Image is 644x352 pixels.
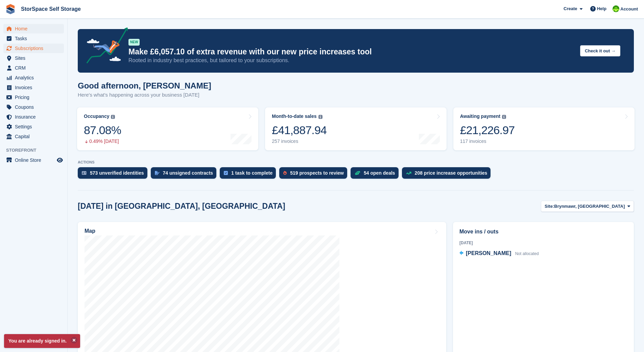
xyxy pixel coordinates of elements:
[6,147,67,154] span: Storefront
[78,160,634,165] p: ACTIONS
[15,53,55,63] span: Sites
[3,73,64,82] a: menu
[515,251,539,256] span: Not allocated
[406,172,411,175] img: price_increase_opportunities-93ffe204e8149a01c8c9dc8f82e8f89637d9d84a8eef4429ea346261dce0b2c0.svg
[3,34,64,43] a: menu
[402,167,494,182] a: 208 price increase opportunities
[580,45,620,56] button: Check it out →
[283,171,287,175] img: prospect-51fa495bee0391a8d652442698ab0144808aea92771e9ea1ae160a38d050c398.svg
[541,201,634,212] button: Site: Brynmawr, [GEOGRAPHIC_DATA]
[78,202,285,211] h2: [DATE] in [GEOGRAPHIC_DATA], [GEOGRAPHIC_DATA]
[111,115,115,119] img: icon-info-grey-7440780725fd019a000dd9b08b2336e03edf1995a4989e88bcd33f0948082b44.svg
[56,156,64,164] a: Preview store
[265,107,446,150] a: Month-to-date sales £41,887.94 257 invoices
[3,24,64,33] a: menu
[460,139,515,144] div: 117 invoices
[4,334,80,348] p: You are already signed in.
[15,155,55,165] span: Online Store
[18,3,84,15] a: StorSpace Self Storage
[272,123,327,137] div: £41,887.94
[85,228,95,234] h2: Map
[460,114,501,119] div: Awaiting payment
[155,171,160,175] img: contract_signature_icon-13c848040528278c33f63329250d36e43548de30e8caae1d1a13099fd9432cc5.svg
[3,63,64,73] a: menu
[564,5,577,12] span: Create
[415,170,487,176] div: 208 price increase opportunities
[318,115,323,119] img: icon-info-grey-7440780725fd019a000dd9b08b2336e03edf1995a4989e88bcd33f0948082b44.svg
[272,114,316,119] div: Month-to-date sales
[78,91,211,99] p: Here's what's happening across your business [DATE]
[78,167,151,182] a: 573 unverified identities
[84,114,109,119] div: Occupancy
[15,122,55,131] span: Settings
[351,167,402,182] a: 54 open deals
[545,203,554,210] span: Site:
[128,57,575,64] p: Rooted in industry best practices, but tailored to your subscriptions.
[15,83,55,92] span: Invoices
[279,167,351,182] a: 519 prospects to review
[84,139,121,144] div: 0.49% [DATE]
[3,102,64,112] a: menu
[3,83,64,92] a: menu
[620,6,638,12] span: Account
[290,170,344,176] div: 519 prospects to review
[272,139,327,144] div: 257 invoices
[15,112,55,122] span: Insurance
[3,93,64,102] a: menu
[15,63,55,73] span: CRM
[466,250,511,256] span: [PERSON_NAME]
[554,203,625,210] span: Brynmawr, [GEOGRAPHIC_DATA]
[128,39,140,46] div: NEW
[3,132,64,141] a: menu
[15,34,55,43] span: Tasks
[459,249,539,258] a: [PERSON_NAME] Not allocated
[3,155,64,165] a: menu
[82,171,87,175] img: verify_identity-adf6edd0f0f0b5bbfe63781bf79b02c33cf7c696d77639b501bdc392416b5a36.svg
[5,4,16,14] img: stora-icon-8386f47178a22dfd0bd8f6a31ec36ba5ce8667c1dd55bd0f319d3a0aa187defe.svg
[597,5,606,12] span: Help
[459,228,627,236] h2: Move ins / outs
[151,167,220,182] a: 74 unsigned contracts
[15,73,55,82] span: Analytics
[15,132,55,141] span: Capital
[90,170,144,176] div: 573 unverified identities
[84,123,121,137] div: 87.08%
[3,112,64,122] a: menu
[459,240,627,246] div: [DATE]
[460,123,515,137] div: £21,226.97
[3,53,64,63] a: menu
[15,93,55,102] span: Pricing
[78,81,211,90] h1: Good afternoon, [PERSON_NAME]
[231,170,272,176] div: 1 task to complete
[81,27,128,66] img: price-adjustments-announcement-icon-8257ccfd72463d97f412b2fc003d46551f7dbcb40ab6d574587a9cd5c0d94...
[15,44,55,53] span: Subscriptions
[3,44,64,53] a: menu
[15,102,55,112] span: Coupons
[15,24,55,33] span: Home
[77,107,258,150] a: Occupancy 87.08% 0.49% [DATE]
[128,47,575,57] p: Make £6,057.10 of extra revenue with our new price increases tool
[3,122,64,131] a: menu
[613,5,619,12] img: paul catt
[502,115,506,119] img: icon-info-grey-7440780725fd019a000dd9b08b2336e03edf1995a4989e88bcd33f0948082b44.svg
[364,170,395,176] div: 54 open deals
[163,170,213,176] div: 74 unsigned contracts
[355,171,360,175] img: deal-1b604bf984904fb50ccaf53a9ad4b4a5d6e5aea283cecdc64d6e3604feb123c2.svg
[453,107,635,150] a: Awaiting payment £21,226.97 117 invoices
[224,171,228,175] img: task-75834270c22a3079a89374b754ae025e5fb1db73e45f91037f5363f120a921f8.svg
[220,167,279,182] a: 1 task to complete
